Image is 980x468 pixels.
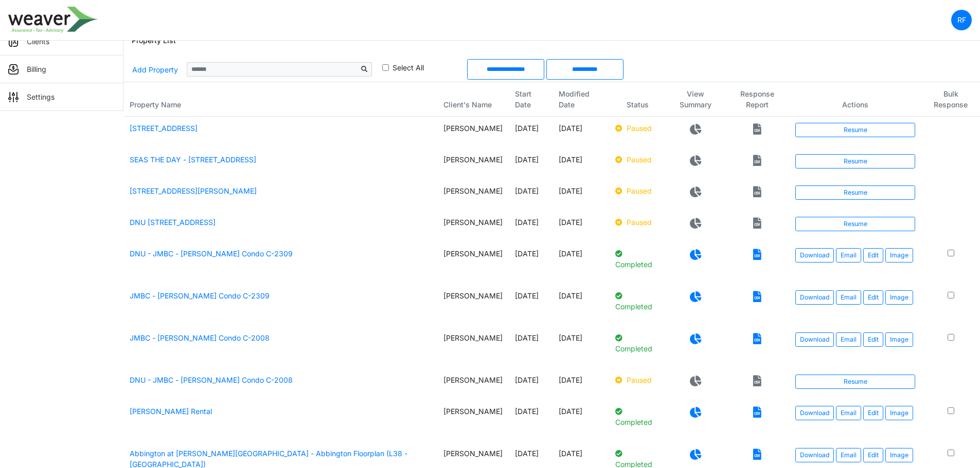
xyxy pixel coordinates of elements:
button: Image [885,248,913,263]
td: [PERSON_NAME] [437,368,509,400]
td: [PERSON_NAME] [437,117,509,148]
button: Email [836,290,861,305]
td: [DATE] [509,368,553,400]
th: Modified Date [553,82,609,117]
p: Paused [615,123,661,134]
td: [DATE] [509,117,553,148]
td: [DATE] [553,148,609,179]
p: Completed [615,406,661,427]
button: Email [836,248,861,263]
td: [PERSON_NAME] [437,148,509,179]
p: Completed [615,290,661,312]
a: Edit [863,248,883,263]
a: DNU - JMBC - [PERSON_NAME] Condo C-2008 [130,376,293,384]
th: View Summary [667,82,725,117]
a: SEAS THE DAY - [STREET_ADDRESS] [130,155,256,164]
td: [PERSON_NAME] [437,326,509,368]
td: [DATE] [509,179,553,211]
img: sidemenu_client.png [8,36,19,47]
td: [DATE] [509,284,553,326]
th: Status [609,82,667,117]
a: Edit [863,290,883,305]
p: Settings [27,91,55,102]
td: [DATE] [509,242,553,284]
td: [DATE] [553,179,609,211]
button: Email [836,448,861,462]
a: DNU - JMBC - [PERSON_NAME] Condo C-2309 [130,249,293,258]
a: Edit [863,406,883,420]
p: Paused [615,154,661,165]
td: [DATE] [553,211,609,242]
td: [DATE] [553,284,609,326]
a: JMBC - [PERSON_NAME] Condo C-2309 [130,291,270,300]
a: Edit [863,332,883,347]
td: [DATE] [553,326,609,368]
a: Resume [795,123,915,137]
th: Client's Name [437,82,509,117]
button: Image [885,448,913,462]
th: Response Report [725,82,789,117]
a: Download [795,290,834,305]
a: Resume [795,154,915,169]
th: Bulk Response [921,82,980,117]
td: [DATE] [509,400,553,442]
td: [PERSON_NAME] [437,284,509,326]
a: Resume [795,185,915,200]
a: Resume [795,375,915,389]
p: Completed [615,248,661,270]
a: DNU [STREET_ADDRESS] [130,218,216,227]
td: [DATE] [553,400,609,442]
img: sidemenu_billing.png [8,64,19,74]
td: [PERSON_NAME] [437,179,509,211]
a: Edit [863,448,883,462]
a: Download [795,248,834,263]
td: [PERSON_NAME] [437,400,509,442]
td: [PERSON_NAME] [437,242,509,284]
th: Actions [789,82,921,117]
p: Billing [27,64,46,74]
td: [DATE] [553,242,609,284]
a: JMBC - [PERSON_NAME] Condo C-2008 [130,333,270,342]
a: Download [795,448,834,462]
td: [DATE] [553,117,609,148]
button: Image [885,290,913,305]
a: [STREET_ADDRESS] [130,124,198,133]
td: [DATE] [509,211,553,242]
th: Start Date [509,82,553,117]
p: RF [957,14,966,25]
a: Add Property [132,61,179,79]
a: [STREET_ADDRESS][PERSON_NAME] [130,186,257,195]
label: Select All [393,62,424,73]
a: Download [795,332,834,347]
h6: Property List [132,36,176,45]
td: [DATE] [553,368,609,400]
td: [DATE] [509,326,553,368]
button: Email [836,332,861,347]
p: Clients [27,36,49,47]
img: spp logo [8,7,98,33]
td: [PERSON_NAME] [437,211,509,242]
a: Resume [795,217,915,231]
p: Paused [615,217,661,228]
input: Sizing example input [187,62,358,77]
button: Image [885,406,913,420]
a: [PERSON_NAME] Rental [130,407,212,416]
th: Property Name [123,82,437,117]
img: sidemenu_settings.png [8,92,19,102]
a: RF [951,10,972,30]
p: Paused [615,185,661,196]
p: Paused [615,375,661,385]
td: [DATE] [509,148,553,179]
button: Image [885,332,913,347]
a: Download [795,406,834,420]
p: Completed [615,332,661,354]
button: Email [836,406,861,420]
